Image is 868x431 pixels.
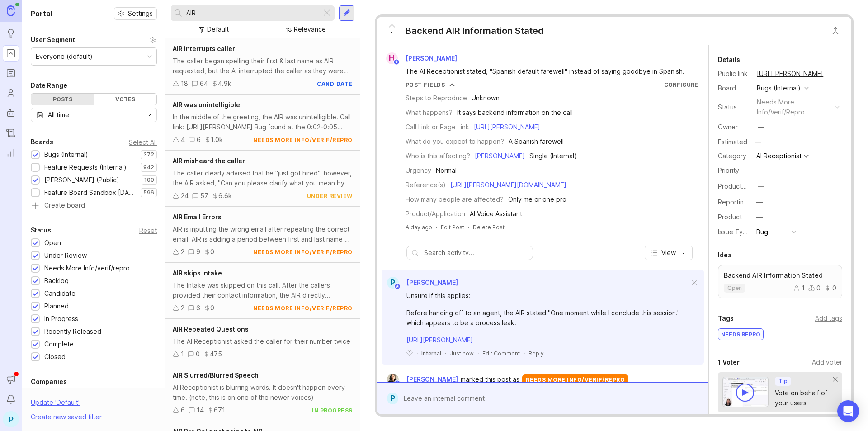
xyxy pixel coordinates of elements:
[3,45,19,62] a: Portal
[218,191,232,201] div: 6.6k
[718,250,732,260] div: Idea
[756,153,802,159] div: AI Receptionist
[406,122,469,132] div: Call Link or Page Link
[754,68,826,80] a: [URL][PERSON_NAME]
[756,227,768,237] div: Bug
[294,24,326,34] div: Relevance
[718,83,750,93] div: Board
[214,405,225,415] div: 671
[477,350,479,357] div: ·
[128,9,153,18] span: Settings
[718,102,750,112] div: Status
[387,277,399,289] div: P
[173,280,353,300] div: The Intake was skipped on this call. After the callers provided their contact information, the AI...
[200,191,208,201] div: 57
[196,349,200,359] div: 0
[173,157,245,165] span: AIR misheard the caller
[253,136,353,144] div: needs more info/verif/repro
[718,213,742,221] label: Product
[31,8,52,19] h1: Portal
[661,248,676,257] span: View
[664,81,698,88] a: Configure
[757,97,831,117] div: needs more info/verif/repro
[31,412,102,422] div: Create new saved filter
[718,54,740,65] div: Details
[3,65,19,81] a: Roadmaps
[181,349,184,359] div: 1
[406,108,453,118] div: What happens?
[406,137,504,147] div: What do you expect to happen?
[210,247,214,257] div: 0
[718,313,734,324] div: Tags
[406,291,689,301] div: Unsure if this applies:
[727,284,742,292] p: open
[808,285,821,291] div: 0
[173,168,353,188] div: The caller clearly advised that he "just got hired", however, the AIR asked, "Can you please clar...
[718,122,750,132] div: Owner
[461,374,519,384] span: marked this post as
[406,180,446,190] div: Reference(s)
[756,212,763,222] div: —
[143,164,154,171] p: 942
[31,202,157,210] a: Create board
[406,308,689,328] div: Before handing off to an agent, the AIR stated "One moment while I conclude this session." which ...
[718,182,766,190] label: ProductboardID
[756,166,763,175] div: —
[143,189,154,196] p: 596
[824,285,836,291] div: 0
[31,137,53,147] div: Boards
[406,279,458,286] span: [PERSON_NAME]
[752,136,764,148] div: —
[181,247,184,257] div: 2
[3,145,19,161] a: Reporting
[165,319,360,365] a: AIR Repeated QuestionsThe AI Receptionist asked the caller for their number twice10475
[812,357,842,367] div: Add voter
[406,166,431,175] div: Urgency
[218,79,231,89] div: 4.9k
[44,162,127,172] div: Feature Requests (Internal)
[3,411,19,427] div: P
[173,101,240,109] span: AIR was unintelligible
[197,135,201,145] div: 6
[196,247,200,257] div: 9
[406,93,467,103] div: Steps to Reproduce
[173,224,353,244] div: AIR is inputting the wrong email after repeating the correct email. AIR is adding a period betwee...
[44,301,69,311] div: Planned
[31,94,94,105] div: Posts
[718,151,750,161] div: Category
[142,111,156,118] svg: toggle icon
[382,277,458,289] a: P[PERSON_NAME]
[44,276,69,286] div: Backlog
[508,194,566,204] div: Only me or one pro
[436,166,457,175] div: Normal
[815,313,842,323] div: Add tags
[416,350,418,357] div: ·
[382,374,461,385] a: Ysabelle Eugenio[PERSON_NAME]
[381,52,464,64] a: H[PERSON_NAME]
[793,285,805,291] div: 1
[473,223,505,231] div: Delete Post
[44,251,87,260] div: Under Review
[3,391,19,407] button: Notifications
[173,269,222,277] span: AIR skips intake
[406,24,543,37] div: Backend AIR Information Stated
[31,225,51,236] div: Status
[211,135,223,145] div: 1.0k
[393,59,400,66] img: member badge
[181,303,184,313] div: 2
[253,248,353,256] div: needs more info/verif/repro
[406,374,458,384] span: [PERSON_NAME]
[406,209,465,219] div: Product/Application
[181,79,188,89] div: 18
[3,85,19,101] a: Users
[756,197,763,207] div: —
[44,150,88,160] div: Bugs (Internal)
[450,350,474,357] span: Just now
[522,374,629,385] div: needs more info/verif/repro
[36,52,93,62] div: Everyone (default)
[196,303,200,313] div: 6
[406,194,504,204] div: How many people are affected?
[475,151,577,161] div: - Single (Internal)
[758,181,764,191] div: —
[406,81,455,89] button: Post Fields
